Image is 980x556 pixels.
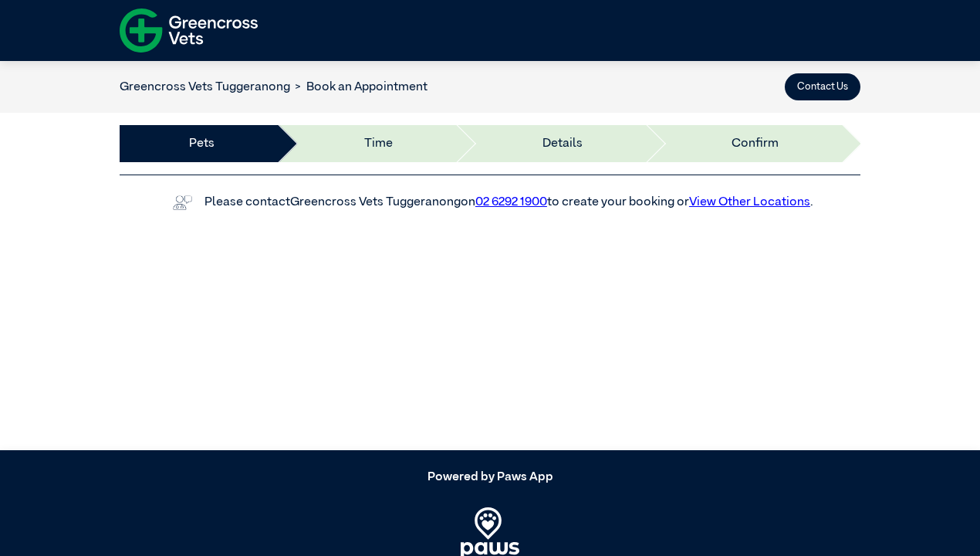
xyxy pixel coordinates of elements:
[167,191,197,215] img: vet
[120,81,290,93] a: Greencross Vets Tuggeranong
[290,78,427,97] li: Book an Appointment
[689,196,810,208] a: View Other Locations
[120,470,860,485] h5: Powered by Paws App
[475,196,547,208] a: 02 6292 1900
[120,78,427,97] nav: breadcrumb
[120,4,258,57] img: f-logo
[189,134,215,153] a: Pets
[785,73,860,100] button: Contact Us
[204,196,813,208] label: Please contact Greencross Vets Tuggeranong on to create your booking or .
